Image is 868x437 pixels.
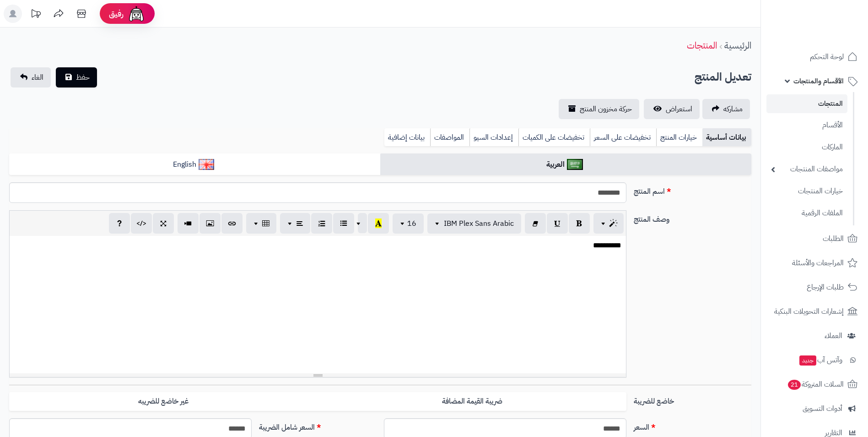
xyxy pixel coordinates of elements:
a: طلبات الإرجاع [766,276,863,298]
a: تخفيضات على الكميات [518,128,590,147]
span: أدوات التسويق [803,402,842,415]
span: طلبات الإرجاع [807,281,844,294]
a: English [9,153,380,176]
a: خيارات المنتج [656,128,702,147]
a: الأقسام [766,115,847,135]
a: أدوات التسويق [766,398,863,420]
span: وآتس آب [798,354,842,366]
button: حفظ [56,67,97,87]
label: وصف المنتج [630,210,755,225]
a: بيانات أساسية [702,128,751,147]
a: إعدادات السيو [469,128,518,147]
a: بيانات إضافية [384,128,430,147]
span: إشعارات التحويلات البنكية [774,305,844,318]
a: العملاء [766,325,863,347]
a: السلات المتروكة21 [766,373,863,395]
a: خيارات المنتجات [766,181,847,201]
button: 16 [393,213,424,234]
a: الماركات [766,137,847,157]
span: حركة مخزون المنتج [580,104,632,115]
a: استعراض [644,99,700,119]
img: العربية [567,159,583,170]
span: 21 [787,379,801,390]
a: لوحة التحكم [766,46,863,68]
a: وآتس آبجديد [766,349,863,371]
span: لوحة التحكم [810,50,844,63]
span: الطلبات [823,232,844,245]
span: السلات المتروكة [787,378,844,391]
img: English [199,159,215,170]
a: المواصفات [430,128,469,147]
a: الغاء [11,67,51,87]
a: الرئيسية [724,38,751,52]
label: السعر شامل الضريبة [255,418,380,433]
a: مشاركه [702,99,750,119]
span: 16 [407,218,416,229]
a: إشعارات التحويلات البنكية [766,300,863,322]
a: تحديثات المنصة [24,5,47,25]
img: ai-face.png [127,5,146,23]
a: حركة مخزون المنتج [559,99,639,119]
a: المراجعات والأسئلة [766,252,863,274]
img: logo-2.png [806,16,859,35]
span: المراجعات والأسئلة [792,257,844,269]
h2: تعديل المنتج [695,68,751,87]
a: مواصفات المنتجات [766,159,847,179]
label: السعر [630,418,755,433]
span: جديد [799,355,816,366]
a: تخفيضات على السعر [590,128,656,147]
span: الغاء [32,72,43,83]
a: الملفات الرقمية [766,203,847,223]
label: غير خاضع للضريبه [9,392,318,411]
a: المنتجات [766,94,847,113]
label: ضريبة القيمة المضافة [318,392,626,411]
span: الأقسام والمنتجات [793,75,844,87]
span: رفيق [109,8,124,19]
a: العربية [380,153,751,176]
span: IBM Plex Sans Arabic [444,218,514,229]
a: المنتجات [687,38,717,52]
span: استعراض [666,104,692,115]
a: الطلبات [766,228,863,250]
label: اسم المنتج [630,182,755,197]
span: حفظ [76,72,90,83]
button: IBM Plex Sans Arabic [427,213,521,234]
label: خاضع للضريبة [630,392,755,407]
span: العملاء [825,329,842,342]
span: مشاركه [723,104,743,115]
